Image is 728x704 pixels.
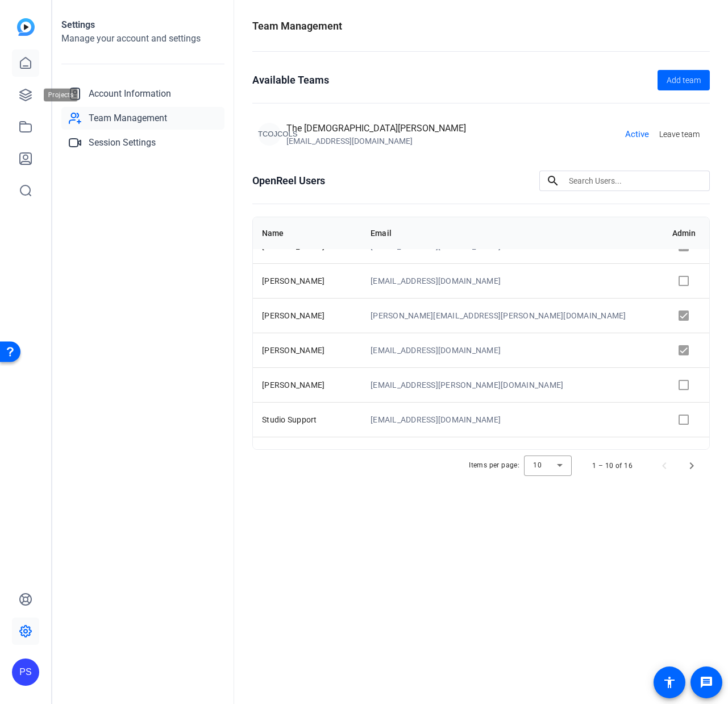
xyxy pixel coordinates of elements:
span: Active [625,128,649,141]
td: [EMAIL_ADDRESS][DOMAIN_NAME] [361,263,663,298]
h1: Available Teams [252,72,329,88]
span: Studio Support [262,415,317,424]
a: Account Information [61,82,224,105]
div: Items per page: [469,459,519,471]
span: Session Settings [89,136,156,150]
div: 1 – 10 of 16 [592,460,633,471]
button: Leave team [655,124,704,144]
span: [PERSON_NAME] [262,276,325,285]
a: Session Settings [61,131,224,154]
td: [PERSON_NAME][EMAIL_ADDRESS][PERSON_NAME][DOMAIN_NAME] [361,298,663,333]
td: [EMAIL_ADDRESS][DOMAIN_NAME] [361,333,663,367]
td: [EMAIL_ADDRESS][PERSON_NAME][DOMAIN_NAME] [361,437,663,471]
span: Account Information [89,87,171,101]
th: Admin [663,217,709,249]
a: Team Management [61,107,224,130]
h1: Team Management [252,18,342,34]
button: Next page [678,452,705,479]
span: [PERSON_NAME] [262,346,325,355]
td: [EMAIL_ADDRESS][PERSON_NAME][DOMAIN_NAME] [361,367,663,402]
div: PS [12,659,39,686]
h2: Manage your account and settings [61,32,224,45]
div: TCOJCOLS [258,123,281,146]
h1: OpenReel Users [252,173,325,189]
div: [EMAIL_ADDRESS][DOMAIN_NAME] [286,135,466,147]
th: Email [361,217,663,249]
div: The [DEMOGRAPHIC_DATA][PERSON_NAME] [286,122,466,135]
span: Team Management [89,111,167,125]
th: Name [253,217,361,249]
input: Search Users... [569,174,701,188]
span: [PERSON_NAME] [262,242,325,251]
span: [PERSON_NAME] [262,311,325,320]
mat-icon: accessibility [663,676,676,689]
h1: Settings [61,18,224,32]
button: Add team [658,70,710,90]
img: blue-gradient.svg [17,18,35,36]
button: Previous page [651,452,678,479]
td: [EMAIL_ADDRESS][DOMAIN_NAME] [361,402,663,437]
span: [PERSON_NAME] [262,380,325,390]
mat-icon: message [700,676,713,689]
mat-icon: search [539,174,567,188]
span: Add team [667,74,701,86]
span: Leave team [659,129,700,140]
